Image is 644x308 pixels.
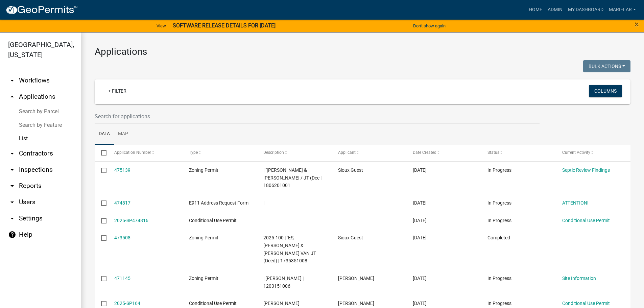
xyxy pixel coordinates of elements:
[406,145,481,161] datatable-header-cell: Date Created
[173,22,276,29] strong: SOFTWARE RELEASE DETAILS FOR [DATE]
[114,123,132,145] a: Map
[635,20,639,29] span: ×
[487,200,511,206] span: In Progress
[263,150,284,155] span: Description
[410,20,448,31] button: Don't show again
[562,218,610,223] a: Conditional Use Permit
[338,150,356,155] span: Applicant
[189,276,218,281] span: Zoning Permit
[487,235,510,240] span: Completed
[189,200,248,206] span: E911 Address Request Form
[8,93,16,101] i: arrow_drop_up
[114,200,130,206] a: 474817
[565,3,606,16] a: My Dashboard
[413,276,427,281] span: 08/29/2025
[332,145,406,161] datatable-header-cell: Applicant
[606,3,639,16] a: marielar
[114,301,140,306] a: 2025-SP164
[8,76,16,85] i: arrow_drop_down
[189,301,237,306] span: Conditional Use Permit
[182,145,257,161] datatable-header-cell: Type
[413,150,436,155] span: Date Created
[481,145,556,161] datatable-header-cell: Status
[189,150,198,155] span: Type
[413,301,427,306] span: 08/27/2025
[338,235,363,240] span: Sioux Guest
[114,276,130,281] a: 471145
[263,276,304,289] span: | Josh Van kekerix | 1203151006
[562,167,610,173] a: Septic Review Findings
[263,235,316,263] span: 2025-100 | "ES, QUINTIN J. & TAMRA K. VAN JT (Deed) | 1735351008
[263,200,264,206] span: |
[583,60,630,72] button: Bulk Actions
[114,150,151,155] span: Application Number
[8,214,16,222] i: arrow_drop_down
[8,166,16,174] i: arrow_drop_down
[8,182,16,190] i: arrow_drop_down
[338,167,363,173] span: Sioux Guest
[114,218,148,223] a: 2025-SP474816
[95,145,108,161] datatable-header-cell: Select
[545,3,565,16] a: Admin
[8,149,16,158] i: arrow_drop_down
[562,276,596,281] a: Site Information
[338,301,374,306] span: Zachery dean Oolman
[95,110,540,123] input: Search for applications
[95,123,114,145] a: Data
[487,167,511,173] span: In Progress
[413,235,427,240] span: 09/04/2025
[556,145,630,161] datatable-header-cell: Current Activity
[413,200,427,206] span: 09/07/2025
[562,150,590,155] span: Current Activity
[257,145,332,161] datatable-header-cell: Description
[95,46,630,57] h3: Applications
[487,301,511,306] span: In Progress
[114,235,130,240] a: 473508
[8,198,16,206] i: arrow_drop_down
[413,167,427,173] span: 09/08/2025
[114,167,130,173] a: 475139
[589,85,622,97] button: Columns
[108,145,182,161] datatable-header-cell: Application Number
[526,3,545,16] a: Home
[487,276,511,281] span: In Progress
[635,20,639,28] button: Close
[487,218,511,223] span: In Progress
[189,235,218,240] span: Zoning Permit
[413,218,427,223] span: 09/07/2025
[189,218,237,223] span: Conditional Use Permit
[487,150,499,155] span: Status
[103,85,132,97] a: + Filter
[338,276,374,281] span: Josh Van kekerix
[263,167,321,188] span: | "SMIT, SCOTT A. & LINDSAY M. / JT (Dee | 1806201001
[562,200,589,206] a: ATTENTION!
[189,167,218,173] span: Zoning Permit
[8,231,16,239] i: help
[154,20,169,31] a: View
